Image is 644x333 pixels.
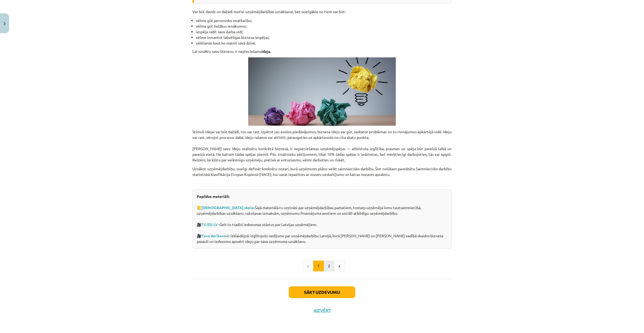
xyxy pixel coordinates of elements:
[219,222,220,227] strong: -
[334,261,345,271] button: »
[192,166,452,177] p: Uzsākot uzņēmējdarbību, svarīgi definēt konkrētu nozari, kurā uzņēmums plāno veikt saimniecisko d...
[312,308,332,313] button: Aizvērt
[201,222,218,227] a: TU ESI LV
[196,18,452,23] li: vēlme gūt personisku neatkarību;
[192,129,452,163] p: Stimuli idejai var būt dažādi, tos var rast, izpētot jau esošos piedāvājumus, biznesa ideju var g...
[197,233,227,238] strong: 🎥 -
[3,22,6,25] img: icon-close-lesson-0947bae3869378f0d4975bcd49f059093ad1ed9edebbc8119c70593378902aed.svg
[197,194,255,210] strong: Papildus materiāli: 📒 -
[196,23,452,29] li: vēlme gūt lielākus ienākumus;
[289,286,355,298] button: Sākt uzdevumu
[197,222,218,227] strong: 🎥
[324,261,334,271] button: 2
[201,205,254,210] a: [DEMOGRAPHIC_DATA] skola
[201,233,226,238] a: Tava darīšana
[196,40,452,46] li: vēlēšanās kaut ko mainīt savā dzīvē.
[196,29,452,35] li: iespēja radīt savu darba vidi;
[192,49,452,54] p: Lai uzsāktu savu biznesu, ir nepieciešama
[192,261,452,271] nav: Page navigation example
[196,35,452,40] li: vēlme izmantot labvēlīgas biznesa iespējas;
[262,49,271,54] strong: ideja.
[313,261,324,271] button: 1
[192,189,452,249] div: Šajā materiālā tu uzzināsi par uzņēmējdarbības pamatiem, tostarp uzņēmēja lomu tautsaimniecībā, u...
[192,9,452,14] p: Var būt daudz un dažādi motīvi uzņēmējdarbības uzsākšanai, bet svarīgākie no tiem var būt:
